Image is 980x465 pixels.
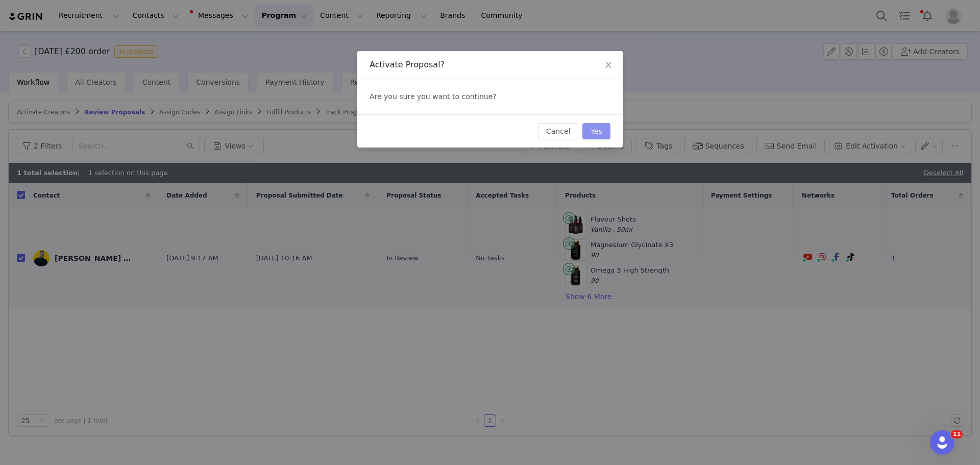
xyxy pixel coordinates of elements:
[594,51,623,80] button: Close
[538,123,578,139] button: Cancel
[930,430,954,455] iframe: Intercom live chat
[604,61,612,69] i: icon: close
[370,59,610,70] div: Activate Proposal?
[951,430,963,438] span: 11
[582,123,610,139] button: Yes
[357,79,623,114] div: Are you sure you want to continue?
